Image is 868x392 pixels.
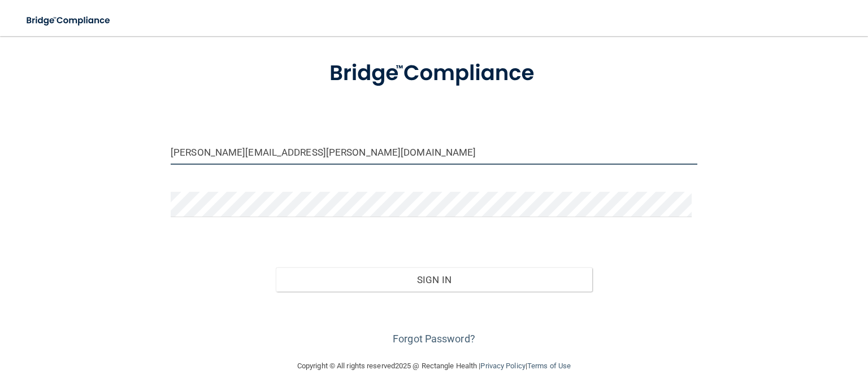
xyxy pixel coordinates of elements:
[228,348,640,384] div: Copyright © All rights reserved 2025 @ Rectangle Health | |
[276,267,592,292] button: Sign In
[527,362,571,370] a: Terms of Use
[171,139,697,165] input: Email
[307,45,562,102] img: bridge_compliance_login_screen.278c3ca4.svg
[393,333,475,345] a: Forgot Password?
[17,9,121,32] img: bridge_compliance_login_screen.278c3ca4.svg
[480,362,525,370] a: Privacy Policy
